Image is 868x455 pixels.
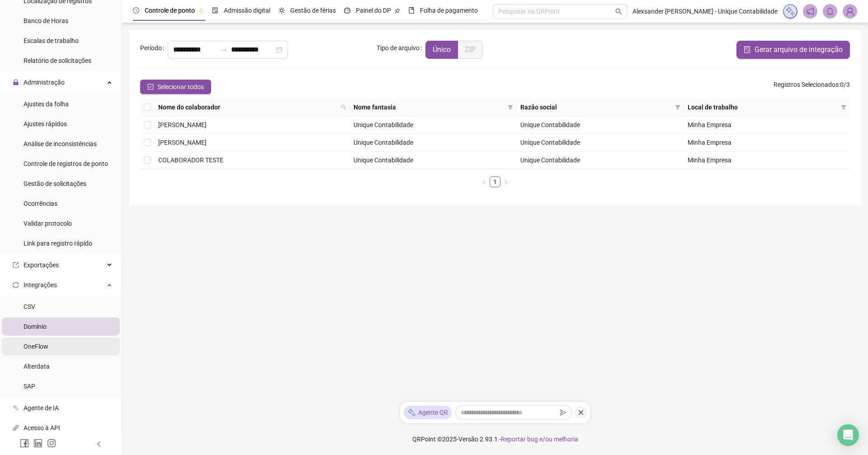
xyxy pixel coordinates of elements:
[481,180,487,185] span: left
[133,7,139,14] span: clock-circle
[479,176,490,187] button: left
[517,116,684,134] td: Unique Contabilidade
[47,439,56,448] span: instagram
[24,261,59,269] span: Exportações
[500,176,511,187] li: Próxima página
[508,104,513,110] span: filter
[490,176,500,187] li: 1
[198,8,204,14] span: pushpin
[774,80,850,94] span: : 0 / 3
[673,100,682,114] span: filter
[339,100,348,114] span: search
[24,383,35,390] span: SAP
[560,409,566,416] span: send
[356,7,391,14] span: Painel do DP
[520,102,671,112] span: Razão social
[490,177,500,187] a: 1
[24,57,91,64] span: Relatório de solicitações
[458,436,478,443] span: Versão
[24,323,47,330] span: Domínio
[465,45,476,54] span: ZIP
[350,134,517,152] td: Unique Contabilidade
[290,7,336,14] span: Gestão de férias
[837,424,859,446] div: Open Intercom Messenger
[354,102,505,112] span: Nome fantasia
[503,180,509,185] span: right
[212,7,218,14] span: file-done
[13,425,19,431] span: api
[158,156,223,164] span: COLABORADOR TESTE
[839,100,848,114] span: filter
[24,363,50,370] span: Alterdata
[395,8,400,14] span: pushpin
[147,84,154,90] span: check-square
[158,102,337,112] span: Nome do colaborador
[843,5,857,18] img: 95136
[578,409,584,416] span: close
[24,100,69,108] span: Ajustes da folha
[501,436,578,443] span: Reportar bug e/ou melhoria
[517,152,684,169] td: Unique Contabilidade
[24,37,79,44] span: Escalas de trabalho
[24,160,108,167] span: Controle de registros de ponto
[96,441,102,447] span: left
[841,104,846,110] span: filter
[684,152,850,169] td: Minha Empresa
[13,79,19,85] span: lock
[24,120,67,128] span: Ajustes rápidos
[158,139,207,146] span: [PERSON_NAME]
[377,43,420,53] span: Tipo de arquivo
[157,82,204,92] span: Selecionar todos
[755,44,843,55] span: Gerar arquivo de integração
[774,81,839,88] span: Registros Selecionados
[20,439,29,448] span: facebook
[278,7,285,14] span: sun
[24,220,72,227] span: Validar protocolo
[220,46,227,53] span: to
[500,176,511,187] button: right
[517,134,684,152] td: Unique Contabilidade
[479,176,490,187] li: Página anterior
[344,7,350,14] span: dashboard
[341,104,346,110] span: search
[826,7,834,15] span: bell
[24,140,97,147] span: Análise de inconsistências
[24,240,92,247] span: Link para registro rápido
[24,303,35,310] span: CSV
[506,100,515,114] span: filter
[24,79,65,86] span: Administração
[407,408,416,417] img: sparkle-icon.fc2bf0ac1784a2077858766a79e2daf3.svg
[140,41,168,55] label: Período
[785,6,795,16] img: sparkle-icon.fc2bf0ac1784a2077858766a79e2daf3.svg
[433,45,451,54] span: Único
[408,7,415,14] span: book
[24,281,57,289] span: Integrações
[350,116,517,134] td: Unique Contabilidade
[145,7,195,14] span: Controle de ponto
[684,116,850,134] td: Minha Empresa
[615,8,622,15] span: search
[24,343,48,350] span: OneFlow
[13,282,19,288] span: sync
[13,262,19,268] span: export
[33,439,42,448] span: linkedin
[688,102,837,112] span: Local de trabalho
[736,41,850,59] button: Gerar arquivo de integração
[24,180,86,187] span: Gestão de solicitações
[806,7,814,15] span: notification
[350,152,517,169] td: Unique Contabilidade
[24,424,60,431] span: Acesso à API
[140,80,211,94] button: Selecionar todos
[24,17,68,24] span: Banco de Horas
[744,46,751,53] span: file-sync
[684,134,850,152] td: Minha Empresa
[158,121,207,128] span: [PERSON_NAME]
[224,7,270,14] span: Admissão digital
[675,104,680,110] span: filter
[404,406,452,419] div: Agente QR
[122,423,868,455] footer: QRPoint © 2025 - 2.93.1 -
[24,404,59,412] span: Agente de IA
[420,7,478,14] span: Folha de pagamento
[632,6,778,16] span: Alexsander [PERSON_NAME] - Unique Contabilidade
[24,200,57,207] span: Ocorrências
